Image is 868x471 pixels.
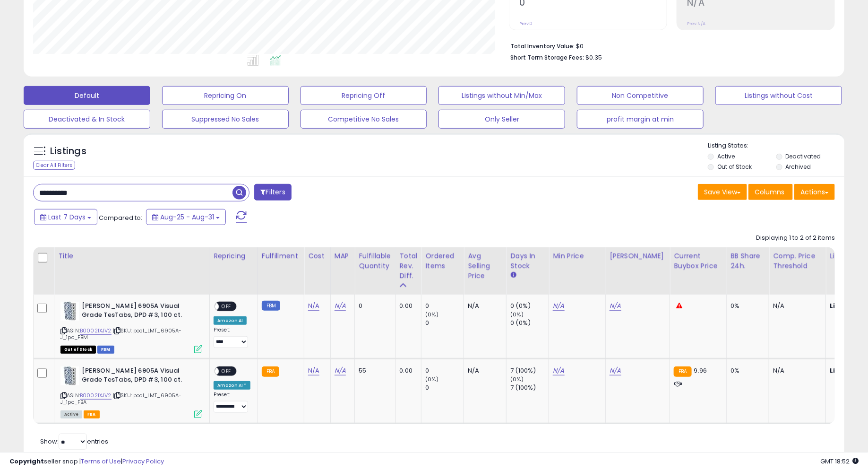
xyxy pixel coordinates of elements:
span: 2025-09-8 18:52 GMT [820,457,859,466]
button: Actions [794,184,835,200]
button: Columns [748,184,793,200]
span: Show: entries [40,437,108,446]
button: Competitive No Sales [301,110,427,129]
label: Active [717,152,735,160]
small: (0%) [425,311,438,318]
li: $0 [510,40,828,51]
div: 0.00 [400,302,414,310]
div: Fulfillment [262,251,300,261]
div: Cost [308,251,327,261]
button: Default [24,86,150,105]
small: FBM [262,301,280,311]
p: Listing States: [708,141,844,150]
span: FBA [84,410,100,419]
div: 0 [425,319,464,327]
div: 0% [730,366,762,375]
b: [PERSON_NAME] 6905A Visual Grade TesTabs, DPD #3, 100 ct. [82,366,197,386]
button: Suppressed No Sales [162,110,289,129]
a: B0002IXJV2 [80,327,112,335]
span: OFF [219,367,234,375]
small: (0%) [510,375,524,383]
div: 0 [425,302,464,310]
div: seller snap | | [9,457,164,466]
span: OFF [219,303,234,311]
div: 0% [730,302,762,310]
button: Save View [698,184,747,200]
small: Prev: N/A [687,21,705,26]
div: 55 [359,366,388,375]
strong: Copyright [9,457,44,466]
span: Last 7 Days [48,212,86,222]
div: 0 [425,384,464,392]
span: Columns [755,187,784,197]
div: Fulfillable Quantity [359,251,391,271]
div: 0 [425,366,464,375]
button: Deactivated & In Stock [24,110,150,129]
div: Clear All Filters [33,161,75,170]
small: Prev: 0 [519,21,533,26]
a: N/A [308,301,319,311]
div: Displaying 1 to 2 of 2 items [756,234,835,243]
img: 51IlV3GeujL._SL40_.jpg [60,366,79,385]
div: 0 [359,302,388,310]
button: Filters [254,184,291,201]
a: N/A [553,366,564,375]
span: $0.35 [585,53,602,62]
small: (0%) [510,311,524,318]
small: (0%) [425,375,438,383]
a: N/A [335,366,346,375]
div: Days In Stock [510,251,545,271]
div: Repricing [214,251,254,261]
div: BB Share 24h. [730,251,765,271]
div: 7 (100%) [510,366,549,375]
label: Deactivated [786,152,821,160]
div: N/A [468,302,499,310]
div: Amazon AI * [214,381,250,390]
span: FBM [97,346,114,354]
div: Total Rev. Diff. [400,251,418,281]
a: N/A [610,301,621,311]
span: All listings that are currently out of stock and unavailable for purchase on Amazon [60,346,96,354]
span: All listings currently available for purchase on Amazon [60,410,82,419]
span: | SKU: pool_LMT_6905A-J_1pc_FBA [60,392,182,406]
div: ASIN: [60,366,202,417]
a: Privacy Policy [122,457,164,466]
div: Preset: [214,392,250,413]
button: Repricing Off [301,86,427,105]
div: [PERSON_NAME] [610,251,666,261]
h5: Listings [50,145,86,158]
div: Current Buybox Price [674,251,722,271]
div: Title [58,251,206,261]
div: Min Price [553,251,602,261]
b: Short Term Storage Fees: [510,53,584,61]
b: [PERSON_NAME] 6905A Visual Grade TesTabs, DPD #3, 100 ct. [82,302,197,322]
button: Last 7 Days [34,209,97,225]
button: Aug-25 - Aug-31 [146,209,226,225]
a: Terms of Use [81,457,121,466]
a: N/A [553,301,564,311]
button: Repricing On [162,86,289,105]
a: N/A [335,301,346,311]
button: Listings without Min/Max [438,86,565,105]
span: | SKU: pool_LMT_6905A-J_1pc_FBM [60,327,182,341]
div: ASIN: [60,302,202,352]
a: N/A [308,366,319,375]
button: profit margin at min [577,110,704,129]
small: FBA [674,366,691,377]
div: Avg Selling Price [468,251,502,281]
div: N/A [773,302,818,310]
b: Total Inventory Value: [510,42,575,50]
span: 9.96 [694,366,707,375]
img: 51IlV3GeujL._SL40_.jpg [60,302,79,321]
div: Ordered Items [425,251,460,271]
span: Aug-25 - Aug-31 [160,212,214,222]
div: 0 (0%) [510,319,549,327]
div: 0.00 [400,366,414,375]
div: Preset: [214,327,250,348]
div: Amazon AI [214,316,247,325]
div: Comp. Price Threshold [773,251,822,271]
button: Listings without Cost [715,86,842,105]
button: Only Seller [438,110,565,129]
div: 0 (0%) [510,302,549,310]
span: Compared to: [99,213,142,222]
